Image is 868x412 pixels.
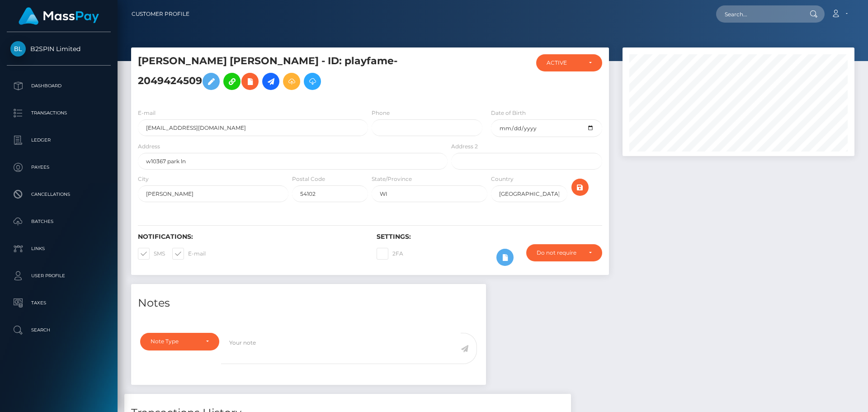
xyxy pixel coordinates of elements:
[138,175,149,183] label: City
[10,79,107,93] p: Dashboard
[10,106,107,120] p: Transactions
[10,215,107,228] p: Batches
[10,41,26,57] img: B2SPIN Limited
[10,188,107,201] p: Cancellations
[7,156,111,179] a: Payees
[7,129,111,152] a: Ledger
[537,249,581,256] div: Do not require
[19,7,99,25] img: MassPay Logo
[7,319,111,341] a: Search
[10,296,107,310] p: Taxes
[491,175,514,183] label: Country
[138,142,160,151] label: Address
[138,109,156,117] label: E-mail
[10,133,107,147] p: Ledger
[140,333,219,350] button: Note Type
[372,175,412,183] label: State/Province
[377,248,403,260] label: 2FA
[451,142,478,151] label: Address 2
[7,102,111,124] a: Transactions
[138,233,363,241] h6: Notifications:
[138,248,165,260] label: SMS
[292,175,325,183] label: Postal Code
[377,233,602,241] h6: Settings:
[716,5,801,23] input: Search...
[536,54,602,71] button: ACTIVE
[10,323,107,337] p: Search
[526,244,602,261] button: Do not require
[138,54,443,95] h5: [PERSON_NAME] [PERSON_NAME] - ID: playfame-2049424509
[547,59,581,66] div: ACTIVE
[7,292,111,314] a: Taxes
[132,5,189,24] a: Customer Profile
[7,265,111,287] a: User Profile
[10,242,107,256] p: Links
[138,295,479,311] h4: Notes
[7,75,111,97] a: Dashboard
[7,237,111,260] a: Links
[10,161,107,174] p: Payees
[372,109,390,117] label: Phone
[7,45,111,53] span: B2SPIN Limited
[151,338,198,345] div: Note Type
[7,210,111,233] a: Batches
[10,269,107,283] p: User Profile
[7,183,111,206] a: Cancellations
[262,73,279,90] a: Initiate Payout
[172,248,206,260] label: E-mail
[491,109,526,117] label: Date of Birth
